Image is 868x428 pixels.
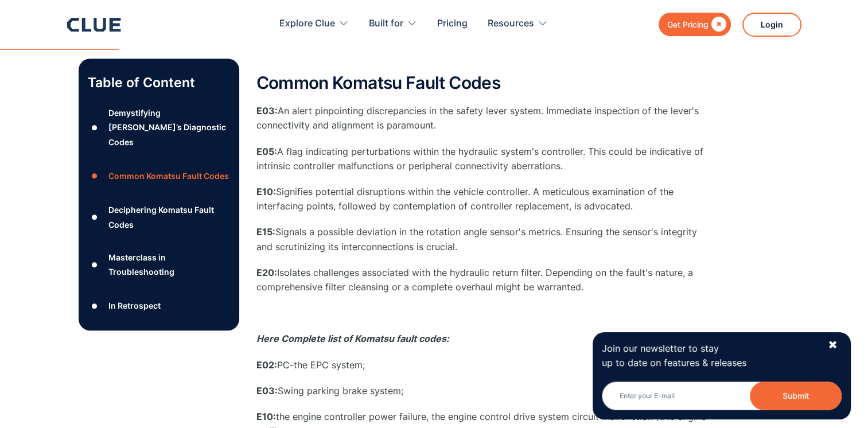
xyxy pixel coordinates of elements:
div: Resources [488,6,534,42]
p: ‍ [256,48,715,62]
a: Get Pricing [659,13,731,36]
a: ●Demystifying [PERSON_NAME]’s Diagnostic Codes [88,106,230,149]
p: A flag indicating perturbations within the hydraulic system's controller. This could be indicativ... [256,145,715,173]
button: Submit [750,382,842,410]
div:  [709,17,726,32]
div: Resources [488,6,548,42]
strong: E15: [256,226,275,238]
strong: E10: [256,186,276,197]
p: Table of Content [88,73,230,92]
div: Masterclass in Troubleshooting [108,250,229,279]
p: PC-the EPC system; [256,358,715,372]
div: Explore Clue [279,6,335,42]
a: Pricing [437,6,468,42]
strong: E20: [256,267,277,278]
div: In Retrospect [108,298,160,313]
a: Login [742,13,801,37]
p: An alert pinpointing discrepancies in the safety lever system. Immediate inspection of the lever'... [256,104,715,133]
p: Isolates challenges associated with the hydraulic return filter. Depending on the fault's nature,... [256,266,715,294]
p: Swing parking brake system; [256,384,715,398]
p: Signals a possible deviation in the rotation angle sensor's metrics. Ensuring the sensor's integr... [256,225,715,254]
a: ●Masterclass in Troubleshooting [88,250,230,279]
input: Enter your E-mail [602,382,842,410]
p: Join our newsletter to stay up to date on features & releases [602,341,818,370]
em: Here Complete list of Komatsu fault codes: [256,333,449,344]
div: Deciphering Komatsu Fault Codes [108,203,229,231]
a: ●Common Komatsu Fault Codes [88,168,230,185]
div: ● [88,256,102,273]
a: ●In Retrospect [88,297,230,314]
div: Common Komatsu Fault Codes [108,169,228,183]
strong: E03: [256,105,278,116]
div: ● [88,168,102,185]
strong: E05: [256,146,277,157]
div: ✖ [828,338,838,352]
div: ● [88,297,102,314]
div: Built for [369,6,417,42]
p: ‍ [256,306,715,320]
div: Demystifying [PERSON_NAME]’s Diagnostic Codes [108,106,229,149]
strong: E10: [256,411,276,422]
h2: Common Komatsu Fault Codes [256,73,715,92]
p: Signifies potential disruptions within the vehicle controller. A meticulous examination of the in... [256,185,715,213]
strong: E03: [256,385,278,396]
div: Get Pricing [667,17,709,32]
div: ● [88,209,102,226]
div: Built for [369,6,403,42]
a: ●Deciphering Komatsu Fault Codes [88,203,230,231]
div: Explore Clue [279,6,349,42]
div: ● [88,119,102,136]
strong: E02: [256,359,277,371]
